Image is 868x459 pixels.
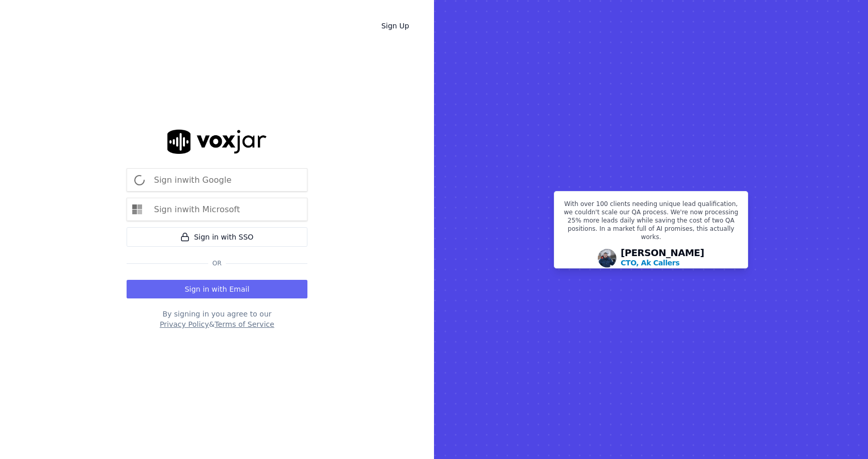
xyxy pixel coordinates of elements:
p: Sign in with Google [154,174,231,186]
a: Sign Up [373,17,417,35]
a: Sign in with SSO [127,227,307,247]
button: Sign inwith Microsoft [127,198,307,221]
button: Terms of Service [214,319,274,329]
p: Sign in with Microsoft [154,203,240,216]
span: Or [208,259,226,267]
img: logo [167,130,267,154]
button: Sign inwith Google [127,168,307,192]
button: Privacy Policy [160,319,209,329]
img: microsoft Sign in button [127,199,148,220]
p: With over 100 clients needing unique lead qualification, we couldn't scale our QA process. We're ... [561,200,741,245]
div: [PERSON_NAME] [621,248,704,268]
button: Sign in with Email [127,280,307,298]
p: CTO, Ak Callers [621,258,679,268]
div: By signing in you agree to our & [127,309,307,329]
img: Avatar [598,249,616,267]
